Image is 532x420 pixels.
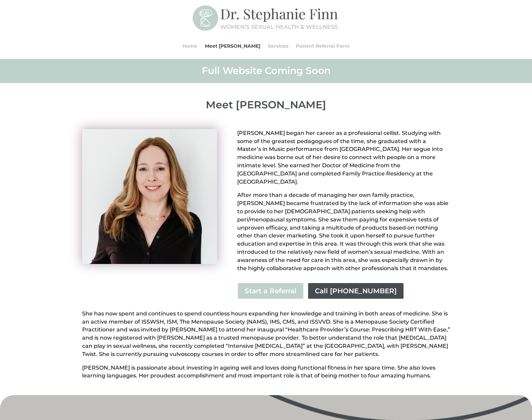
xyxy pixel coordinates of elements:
[82,99,450,111] p: Meet [PERSON_NAME]
[296,33,350,59] a: Patient Referral Form
[268,33,288,59] a: Services
[182,33,197,59] a: Home
[205,33,260,59] a: Meet [PERSON_NAME]
[82,129,217,264] img: Stephanie Finn Headshot 02
[237,191,450,272] p: After more than a decade of managing her own family practice, [PERSON_NAME] became frustrated by ...
[237,282,304,299] a: Start a Referral
[307,282,404,299] a: Call [PHONE_NUMBER]
[82,64,450,80] h2: Full Website Coming Soon
[82,310,450,364] p: She has now spent and continues to spend countless hours expanding her knowledge and training in ...
[82,364,450,380] p: [PERSON_NAME] is passionate about investing in ageing well and loves doing functional fitness in ...
[237,129,450,191] p: [PERSON_NAME] began her career as a professional cellist. Studying with some of the greatest peda...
